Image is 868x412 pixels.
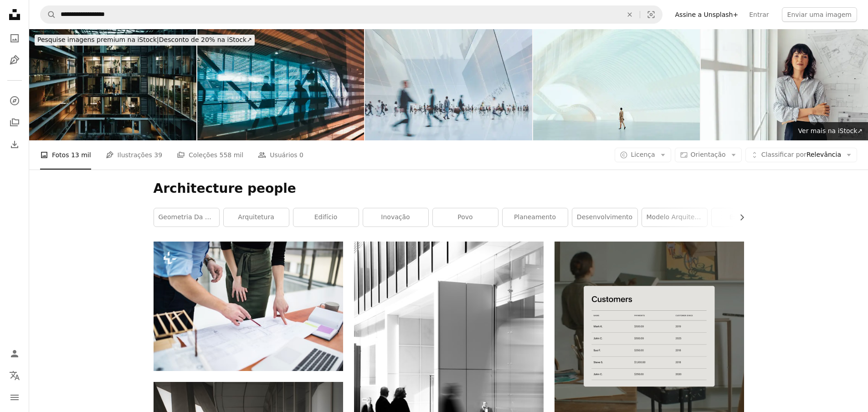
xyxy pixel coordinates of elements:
[154,302,343,310] a: Meio-dia de jovens arquitetos com plantas e modelo de uma casa em pé no escritório, conversando.
[642,208,707,227] a: modelo arquitetônico
[712,208,777,227] a: esquema
[761,151,806,158] span: Classificar por
[35,35,255,46] div: Desconto de 20% na iStock ↗
[620,6,640,23] button: Limpar
[675,148,742,162] button: Orientação
[299,150,303,160] span: 0
[154,208,219,227] a: geometria da arquitetura
[793,122,868,140] a: Ver mais na iStock↗
[220,150,244,160] span: 558 mil
[782,7,857,22] button: Enviar uma imagem
[293,208,359,227] a: edifício
[701,29,868,140] img: Arquiteta confiante em pé no escritório
[5,388,24,407] button: Menu
[354,378,544,386] a: foto em tons de cinza de pessoas caminhando em direção ao prédio
[615,148,671,162] button: Licença
[670,7,744,22] a: Assine a Unsplash+
[363,208,428,227] a: inovação
[734,208,744,227] button: rolar lista para a direita
[154,180,744,197] h1: Architecture people
[744,7,774,22] a: Entrar
[640,6,662,23] button: Pesquisa visual
[691,151,726,158] span: Orientação
[177,140,243,170] a: Coleções 558 mil
[197,29,365,140] img: Povos da silhueta no quarto iluminado
[154,242,343,371] img: Meio-dia de jovens arquitetos com plantas e modelo de uma casa em pé no escritório, conversando.
[503,208,568,227] a: planeamento
[761,150,841,160] span: Relevância
[5,113,24,132] a: Coleções
[5,135,24,154] a: Histórico de downloads
[224,208,289,227] a: arquitetura
[5,51,24,69] a: Ilustrações
[29,29,260,51] a: Pesquise imagens premium na iStock|Desconto de 20% na iStock↗
[106,140,162,170] a: Ilustrações 39
[154,150,162,160] span: 39
[258,140,303,170] a: Usuários 0
[572,208,637,227] a: desenvolvimento
[365,29,532,140] img: Executivos andando no prédio de escritórios futurista VR
[5,29,24,47] a: Fotos
[29,29,196,140] img: Prédio de escritórios moderno à noite em Paris, França
[40,5,663,24] form: Pesquise conteúdo visual em todo o site
[533,29,700,140] img: Empresária caminhando em pavilhão de vidro futurista
[5,366,24,385] button: Idioma
[41,6,56,23] button: Pesquise na Unsplash
[5,345,24,363] a: Entrar / Cadastrar-se
[798,127,863,134] span: Ver mais na iStock ↗
[433,208,498,227] a: povo
[631,151,655,158] span: Licença
[745,148,857,162] button: Classificar porRelevância
[5,92,24,110] a: Explorar
[37,36,159,43] span: Pesquise imagens premium na iStock |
